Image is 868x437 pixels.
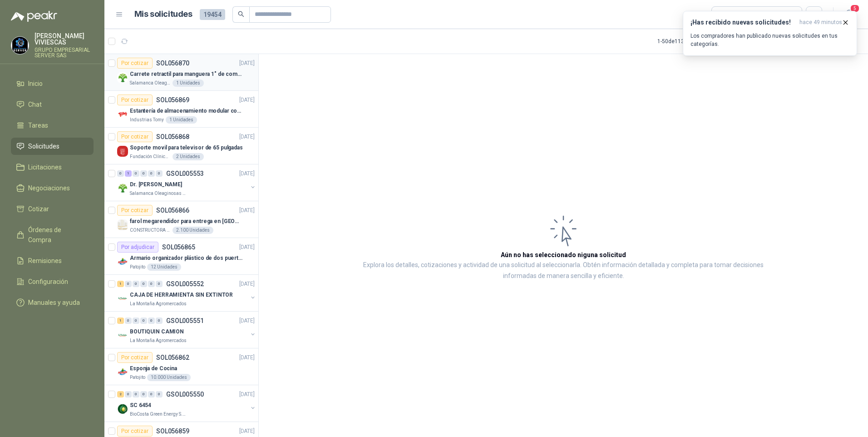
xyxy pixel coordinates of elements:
[133,281,139,287] div: 0
[173,153,204,160] div: 2 Unidades
[35,33,94,45] p: [PERSON_NAME] VIVIESCAS
[156,354,189,361] p: SOL056862
[166,281,204,287] p: GSOL005552
[239,280,255,288] p: [DATE]
[104,54,258,91] a: Por cotizarSOL056870[DATE] Company LogoCarrete retractil para manguera 1" de combustibleSalamanca...
[130,328,184,336] p: BOUTIQUIN CAMION
[130,337,187,344] p: La Montaña Agromercados
[239,96,255,104] p: [DATE]
[130,144,243,152] p: Soporte movil para televisor de 65 pulgadas
[147,263,181,271] div: 12 Unidades
[11,294,94,311] a: Manuales y ayuda
[28,99,42,109] span: Chat
[130,364,177,373] p: Esponja de Cocina
[156,428,189,434] p: SOL056859
[130,374,145,381] p: Patojito
[117,242,158,253] div: Por adjudicar
[133,318,139,324] div: 0
[28,162,62,172] span: Licitaciones
[130,70,243,79] p: Carrete retractil para manguera 1" de combustible
[11,96,94,113] a: Chat
[148,318,155,324] div: 0
[104,238,258,275] a: Por adjudicarSOL056865[DATE] Company LogoArmario organizador plástico de dos puertas de acuerdo a...
[130,153,171,160] p: Fundación Clínica Shaio
[238,11,244,17] span: search
[117,278,256,308] a: 1 0 0 0 0 0 GSOL005552[DATE] Company LogoCAJA DE HERRAMIENTA SIN EXTINTORLa Montaña Agromercados
[239,353,255,362] p: [DATE]
[117,426,153,437] div: Por cotizar
[117,315,256,344] a: 1 0 0 0 0 0 GSOL005551[DATE] Company LogoBOUTIQUIN CAMIONLa Montaña Agromercados
[156,60,189,66] p: SOL056870
[35,47,94,58] p: GRUPO EMPRESARIAL SERVER SAS
[117,352,153,363] div: Por cotizar
[117,293,128,304] img: Company Logo
[117,170,124,177] div: 0
[156,134,189,140] p: SOL056868
[130,263,145,271] p: Patojito
[166,116,197,124] div: 1 Unidades
[28,120,48,130] span: Tareas
[173,227,213,234] div: 2.100 Unidades
[11,11,57,22] img: Logo peakr
[239,317,255,325] p: [DATE]
[130,190,187,197] p: Salamanca Oleaginosas SAS
[130,79,171,87] p: Salamanca Oleaginosas SAS
[28,225,85,245] span: Órdenes de Compra
[841,6,857,23] button: 5
[28,256,62,266] span: Remisiones
[28,79,43,89] span: Inicio
[117,389,256,418] a: 2 0 0 0 0 0 GSOL005550[DATE] Company LogoSC 6454BioCosta Green Energy S.A.S
[28,204,49,214] span: Cotizar
[28,183,70,193] span: Negociaciones
[173,79,204,87] div: 1 Unidades
[28,277,68,287] span: Configuración
[239,427,255,436] p: [DATE]
[130,180,182,189] p: Dr. [PERSON_NAME]
[117,330,128,341] img: Company Logo
[117,318,124,324] div: 1
[130,116,164,124] p: Industrias Tomy
[239,59,255,68] p: [DATE]
[657,34,720,49] div: 1 - 50 de 11399
[156,318,163,324] div: 0
[133,170,139,177] div: 0
[166,318,204,324] p: GSOL005551
[156,391,163,397] div: 0
[125,170,132,177] div: 1
[501,250,626,260] h3: Aún no has seleccionado niguna solicitud
[11,138,94,155] a: Solicitudes
[134,8,192,21] h1: Mis solicitudes
[140,281,147,287] div: 0
[117,403,128,414] img: Company Logo
[117,109,128,120] img: Company Logo
[148,170,155,177] div: 0
[11,273,94,290] a: Configuración
[156,281,163,287] div: 0
[104,348,258,385] a: Por cotizarSOL056862[DATE] Company LogoEsponja de CocinaPatojito10.000 Unidades
[125,281,132,287] div: 0
[200,9,225,20] span: 19454
[162,244,195,250] p: SOL056865
[117,219,128,230] img: Company Logo
[140,318,147,324] div: 0
[130,227,171,234] p: CONSTRUCTORA GRUPO FIP
[28,141,59,151] span: Solicitudes
[117,391,124,397] div: 2
[11,252,94,269] a: Remisiones
[690,19,796,26] h3: ¡Has recibido nuevas solicitudes!
[239,169,255,178] p: [DATE]
[147,374,191,381] div: 10.000 Unidades
[104,91,258,128] a: Por cotizarSOL056869[DATE] Company LogoEstantería de almacenamiento modular con organizadores abi...
[239,243,255,252] p: [DATE]
[130,217,243,226] p: farol megarendidor para entrega en [GEOGRAPHIC_DATA]
[125,391,132,397] div: 0
[130,411,187,418] p: BioCosta Green Energy S.A.S
[140,391,147,397] div: 0
[117,58,153,69] div: Por cotizar
[11,159,94,176] a: Licitaciones
[104,128,258,164] a: Por cotizarSOL056868[DATE] Company LogoSoporte movil para televisor de 65 pulgadasFundación Clíni...
[156,207,189,214] p: SOL056866
[11,75,94,92] a: Inicio
[117,146,128,157] img: Company Logo
[117,256,128,267] img: Company Logo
